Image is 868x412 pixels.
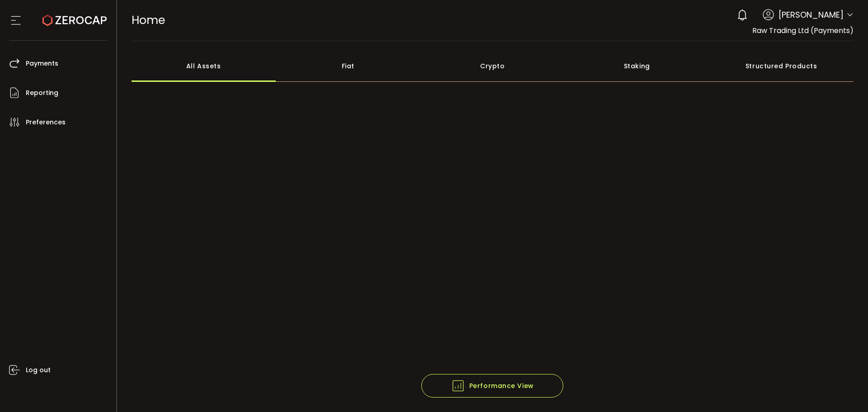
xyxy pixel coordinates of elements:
div: Structured Products [709,50,854,82]
span: Log out [26,364,51,377]
div: Staking [565,50,709,82]
span: Home [132,12,165,28]
span: Raw Trading Ltd (Payments) [752,25,854,36]
span: Payments [26,57,58,70]
span: Reporting [26,86,58,99]
div: All Assets [132,50,276,82]
span: Preferences [26,116,66,129]
div: Fiat [276,50,420,82]
span: [PERSON_NAME] [778,9,844,21]
button: Performance View [421,374,563,398]
span: Performance View [451,379,534,393]
div: Crypto [420,50,565,82]
iframe: Chat Widget [823,369,868,412]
